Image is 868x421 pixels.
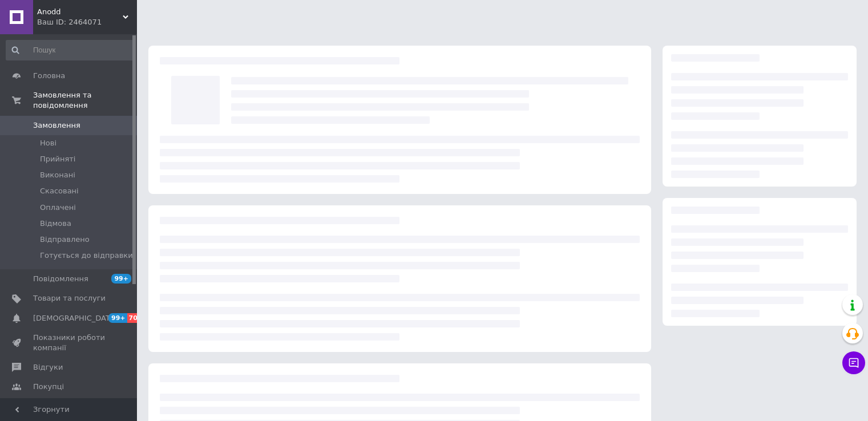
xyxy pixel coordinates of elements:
[33,362,63,373] span: Відгуки
[842,351,865,374] button: Чат з покупцем
[6,40,135,60] input: Пошук
[33,90,137,111] span: Замовлення та повідомлення
[33,313,118,323] span: [DEMOGRAPHIC_DATA]
[33,71,65,81] span: Головна
[108,313,127,323] span: 99+
[40,218,71,229] span: Відмова
[127,313,140,323] span: 70
[111,274,131,284] span: 99+
[40,250,133,261] span: Готується до відправки
[40,138,56,148] span: Нові
[40,154,75,164] span: Прийняті
[33,382,64,392] span: Покупці
[33,333,106,353] span: Показники роботи компанії
[40,170,75,180] span: Виконані
[33,120,80,131] span: Замовлення
[40,203,76,213] span: Оплачені
[40,234,90,245] span: Відправлено
[33,274,88,284] span: Повідомлення
[37,17,137,27] div: Ваш ID: 2464071
[40,186,79,196] span: Скасовані
[33,293,106,303] span: Товари та послуги
[37,7,123,17] span: Anodd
